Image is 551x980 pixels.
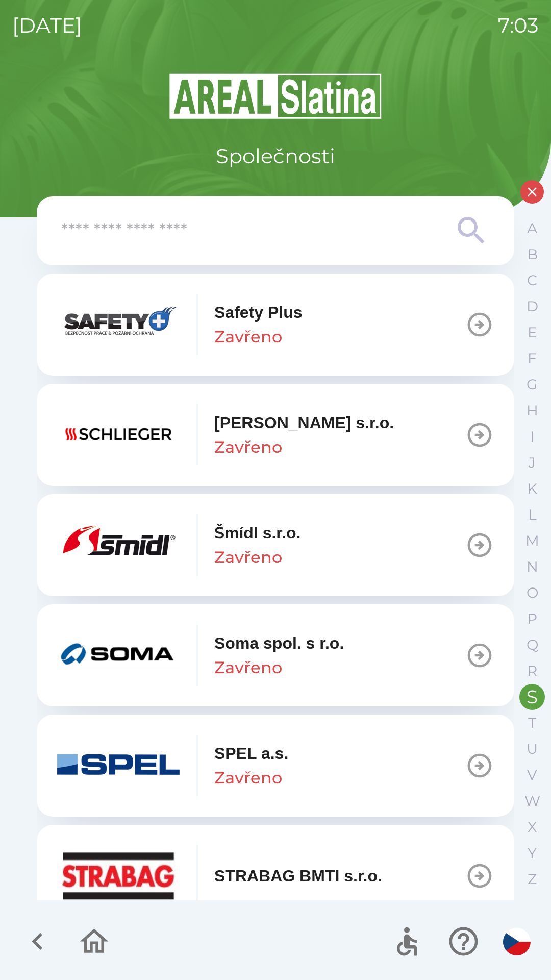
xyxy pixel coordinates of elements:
[527,402,538,420] p: H
[519,736,545,762] button: U
[37,494,514,596] button: Šmídl s.r.o.Zavřeno
[527,740,538,758] p: U
[519,293,545,320] button: D
[214,325,282,349] p: Zavřeno
[527,636,538,654] p: Q
[519,632,545,658] button: Q
[527,246,538,263] p: B
[519,866,545,892] button: Z
[216,141,335,171] p: Společnosti
[519,424,545,450] button: I
[214,631,344,655] p: Soma spol. s r.o.
[519,788,545,814] button: W
[527,584,538,602] p: O
[37,715,514,817] button: SPEL a.s.Zavřeno
[519,476,545,502] button: K
[37,274,514,376] button: Safety PlusZavřeno
[527,298,538,315] p: D
[527,688,538,706] p: S
[37,384,514,486] button: [PERSON_NAME] s.r.o.Zavřeno
[57,845,180,906] img: 7121a8da-bbb3-4379-b004-cb51c0cbf19b.jpg
[527,219,537,237] p: A
[519,814,545,840] button: X
[498,10,539,41] p: 7:03
[519,580,545,606] button: O
[527,480,537,498] p: K
[527,766,537,784] p: V
[519,267,545,293] button: C
[519,684,545,710] button: S
[57,404,180,465] img: 0a5968d8-f2e4-4f81-9e9d-ea8681c7d47f.png
[519,528,545,554] button: M
[519,554,545,580] button: N
[519,658,545,684] button: R
[528,714,536,732] p: T
[214,655,282,680] p: Zavřeno
[519,398,545,424] button: H
[519,502,545,528] button: L
[527,558,538,576] p: N
[528,350,537,367] p: F
[529,454,536,472] p: J
[519,241,545,267] button: B
[57,514,180,576] img: 1206136b-fd4e-4cb9-8905-ce2014a86aa3.png
[214,864,382,888] p: STRABAG BMTI s.r.o.
[214,741,288,766] p: SPEL a.s.
[519,346,545,372] button: F
[57,735,180,796] img: 327054fc-eb77-429a-a16b-08b27f5dd7bc.png
[519,215,545,241] button: A
[519,762,545,788] button: V
[528,324,537,341] p: E
[519,606,545,632] button: P
[527,376,538,394] p: G
[528,818,537,836] p: X
[519,372,545,398] button: G
[525,532,539,550] p: M
[214,766,282,790] p: Zavřeno
[528,844,537,862] p: Y
[519,450,545,476] button: J
[530,428,534,446] p: I
[57,294,180,355] img: 027bc0a7-215a-49d1-a5de-58ded79d194b.png
[503,928,531,955] img: cs flag
[214,410,394,435] p: [PERSON_NAME] s.r.o.
[57,625,180,686] img: bb370a56-ddf1-4aa1-9bcb-fe443ec13be3.png
[12,10,82,41] p: [DATE]
[214,300,303,325] p: Safety Plus
[37,825,514,927] button: STRABAG BMTI s.r.o.
[37,71,514,120] img: Logo
[527,662,537,680] p: R
[524,792,540,810] p: W
[528,870,537,888] p: Z
[528,506,536,524] p: L
[214,521,300,545] p: Šmídl s.r.o.
[214,545,282,570] p: Zavřeno
[214,435,282,459] p: Zavřeno
[527,272,537,289] p: C
[519,320,545,346] button: E
[37,604,514,706] button: Soma spol. s r.o.Zavřeno
[519,710,545,736] button: T
[519,840,545,866] button: Y
[527,610,537,628] p: P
